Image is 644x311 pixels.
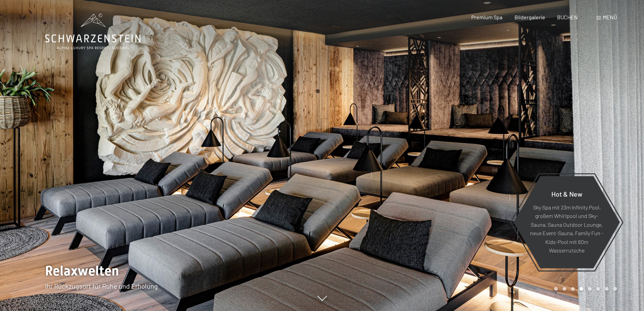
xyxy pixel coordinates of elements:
[557,14,578,20] a: BUCHEN
[563,287,566,291] div: Carousel Page 2
[579,287,583,291] div: Carousel Page 4 (Current Slide)
[605,287,609,291] div: Carousel Page 7
[515,14,545,20] a: Bildergalerie
[513,176,620,269] a: Hot & New Sky Spa mit 23m Infinity Pool, großem Whirlpool und Sky-Sauna, Sauna Outdoor Lounge, ne...
[613,287,617,291] div: Carousel Page 8
[603,14,617,20] span: Menü
[596,287,600,291] div: Carousel Page 6
[551,190,582,198] span: Hot & New
[552,287,617,291] div: Carousel Pagination
[554,287,558,291] div: Carousel Page 1
[588,287,592,291] div: Carousel Page 5
[571,287,575,291] div: Carousel Page 3
[471,14,502,20] a: Premium Spa
[530,203,603,255] p: Sky Spa mit 23m Infinity Pool, großem Whirlpool und Sky-Sauna, Sauna Outdoor Lounge, neue Event-S...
